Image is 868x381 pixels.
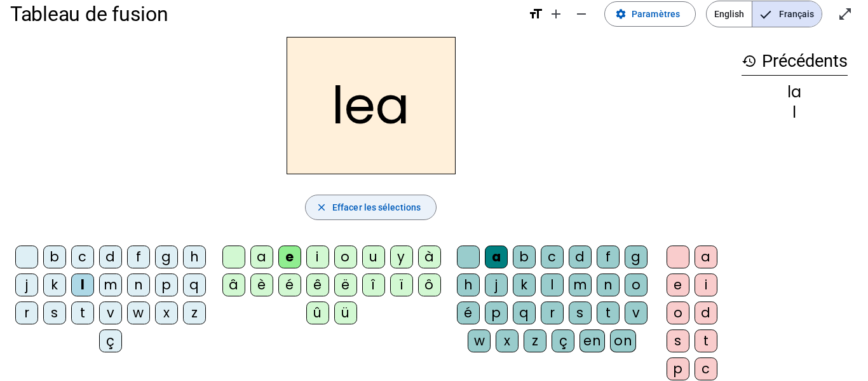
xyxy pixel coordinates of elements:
[334,246,357,268] div: o
[99,274,122,296] div: m
[71,246,94,268] div: c
[695,357,717,380] div: c
[43,301,66,324] div: s
[306,246,329,268] div: i
[837,6,853,22] mat-icon: open_in_full
[306,274,329,296] div: ê
[625,246,648,268] div: g
[569,1,594,27] button: Diminuer la taille de la police
[71,301,94,324] div: t
[306,301,329,324] div: û
[569,274,592,296] div: m
[513,274,536,296] div: k
[362,246,385,268] div: u
[250,274,273,296] div: è
[667,301,689,324] div: o
[752,1,822,27] span: Français
[695,301,717,324] div: d
[332,200,421,215] span: Effacer les sélections
[71,274,94,296] div: l
[99,301,122,324] div: v
[580,329,605,352] div: en
[528,6,543,22] mat-icon: format_size
[597,274,620,296] div: n
[468,329,491,352] div: w
[390,274,413,296] div: ï
[541,301,564,324] div: r
[667,357,689,380] div: p
[127,274,150,296] div: n
[742,85,848,100] div: la
[334,274,357,296] div: ë
[183,301,206,324] div: z
[99,246,122,268] div: d
[15,274,38,296] div: j
[695,329,717,352] div: t
[742,105,848,120] div: l
[832,1,858,27] button: Entrer en plein écran
[485,246,508,268] div: a
[485,274,508,296] div: j
[610,329,636,352] div: on
[127,301,150,324] div: w
[250,246,273,268] div: a
[287,37,456,174] h2: lea
[155,274,178,296] div: p
[625,301,648,324] div: v
[543,1,569,27] button: Augmenter la taille de la police
[632,6,680,22] span: Paramètres
[552,329,574,352] div: ç
[99,329,122,352] div: ç
[541,274,564,296] div: l
[625,274,648,296] div: o
[574,6,589,22] mat-icon: remove
[541,246,564,268] div: c
[457,301,480,324] div: é
[390,246,413,268] div: y
[334,301,357,324] div: ü
[183,246,206,268] div: h
[362,274,385,296] div: î
[569,246,592,268] div: d
[524,329,546,352] div: z
[597,246,620,268] div: f
[667,274,689,296] div: e
[742,53,757,69] mat-icon: history
[155,301,178,324] div: x
[43,246,66,268] div: b
[222,274,245,296] div: â
[707,1,752,27] span: English
[496,329,519,352] div: x
[742,47,848,76] h3: Précédents
[695,274,717,296] div: i
[513,301,536,324] div: q
[667,329,689,352] div: s
[569,301,592,324] div: s
[695,246,717,268] div: a
[155,246,178,268] div: g
[305,195,437,220] button: Effacer les sélections
[316,202,327,213] mat-icon: close
[513,246,536,268] div: b
[278,246,301,268] div: e
[597,301,620,324] div: t
[183,274,206,296] div: q
[278,274,301,296] div: é
[418,246,441,268] div: à
[706,1,822,27] mat-button-toggle-group: Language selection
[15,301,38,324] div: r
[43,274,66,296] div: k
[127,246,150,268] div: f
[457,274,480,296] div: h
[615,8,627,20] mat-icon: settings
[604,1,696,27] button: Paramètres
[548,6,564,22] mat-icon: add
[485,301,508,324] div: p
[418,274,441,296] div: ô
